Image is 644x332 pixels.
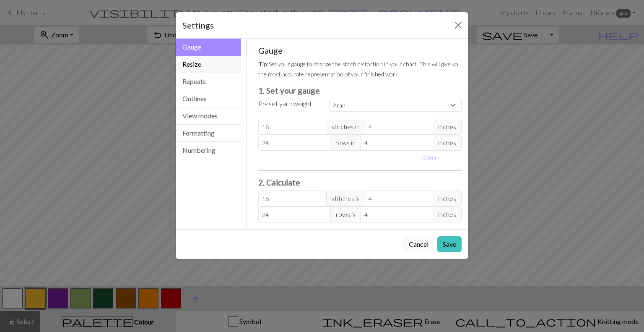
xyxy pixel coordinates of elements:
[330,207,361,222] span: rows is
[176,73,241,90] button: Repeats
[258,86,462,95] h3: 1. Set your gauge
[176,56,241,73] button: Resize
[433,119,462,135] span: inches
[258,60,269,68] strong: Tip:
[182,19,214,31] h5: Settings
[330,135,361,151] span: rows in
[326,119,365,135] span: stitches in
[433,191,462,207] span: inches
[176,39,241,56] button: Gauge
[258,99,312,109] label: Preset yarn weight
[433,207,462,222] span: inches
[452,18,465,32] button: Close
[176,107,241,125] button: View modes
[258,178,462,187] h3: 2. Calculate
[258,60,462,78] small: Set your gauge to change the stitch distortion in your chart. This will give you the most accurat...
[176,142,241,159] button: Numbering
[176,90,241,107] button: Outlines
[326,191,365,207] span: stitches is
[433,135,462,151] span: inches
[403,236,434,252] button: Cancel
[258,45,462,55] h5: Gauge
[176,125,241,142] button: Formatting
[418,151,443,164] button: Usecm
[437,236,462,252] button: Save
